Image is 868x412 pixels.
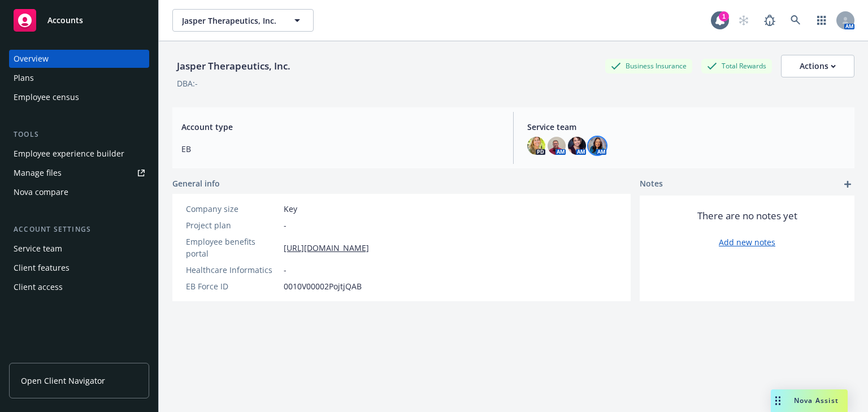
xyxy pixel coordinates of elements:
[9,5,149,36] a: Accounts
[14,278,63,296] div: Client access
[719,11,729,21] div: 1
[284,264,287,276] span: -
[9,183,149,201] a: Nova compare
[605,59,692,73] div: Business Insurance
[841,177,854,191] a: add
[181,143,500,155] span: EB
[14,183,68,201] div: Nova compare
[9,50,149,68] a: Overview
[9,88,149,106] a: Employee census
[781,55,854,77] button: Actions
[182,15,280,27] span: Jasper Therapeutics, Inc.
[9,129,149,140] div: Tools
[284,280,362,292] span: 0010V00002PojtjQAB
[568,137,586,155] img: photo
[9,259,149,277] a: Client features
[701,59,772,73] div: Total Rewards
[527,137,545,155] img: photo
[284,219,287,231] span: -
[14,259,70,277] div: Client features
[21,375,105,387] span: Open Client Navigator
[9,145,149,163] a: Employee experience builder
[186,280,279,292] div: EB Force ID
[771,389,785,412] div: Drag to move
[186,236,279,259] div: Employee benefits portal
[527,121,845,133] span: Service team
[172,177,220,189] span: General info
[771,389,848,412] button: Nova Assist
[810,9,833,32] a: Switch app
[800,55,836,77] div: Actions
[14,88,79,106] div: Employee census
[284,242,369,254] a: [URL][DOMAIN_NAME]
[640,177,663,191] span: Notes
[172,9,314,32] button: Jasper Therapeutics, Inc.
[14,145,124,163] div: Employee experience builder
[9,240,149,258] a: Service team
[588,137,606,155] img: photo
[719,236,775,248] a: Add new notes
[186,219,279,231] div: Project plan
[177,77,198,89] div: DBA: -
[181,121,500,133] span: Account type
[186,264,279,276] div: Healthcare Informatics
[14,240,62,258] div: Service team
[172,59,295,73] div: Jasper Therapeutics, Inc.
[9,69,149,87] a: Plans
[47,16,83,25] span: Accounts
[14,164,62,182] div: Manage files
[14,50,49,68] div: Overview
[732,9,755,32] a: Start snowing
[548,137,566,155] img: photo
[9,164,149,182] a: Manage files
[186,203,279,215] div: Company size
[9,278,149,296] a: Client access
[14,69,34,87] div: Plans
[697,209,797,223] span: There are no notes yet
[784,9,807,32] a: Search
[758,9,781,32] a: Report a Bug
[794,396,839,405] span: Nova Assist
[284,203,297,215] span: Key
[9,224,149,235] div: Account settings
